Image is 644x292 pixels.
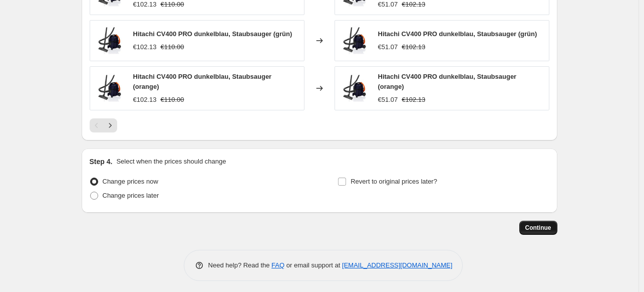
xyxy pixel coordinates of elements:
a: [EMAIL_ADDRESS][DOMAIN_NAME] [342,261,452,269]
div: €102.13 [133,42,157,52]
button: Next [103,118,117,132]
span: Need help? Read the [208,261,272,269]
span: Hitachi CV400 PRO dunkelblau, Staubsauger (grün) [378,30,537,38]
span: Hitachi CV400 PRO dunkelblau, Staubsauger (orange) [133,73,272,90]
span: Continue [525,224,551,232]
span: Revert to original prices later? [351,178,437,185]
strike: €102.13 [402,42,425,52]
img: 68f29d4966227ceab1b441f58e7fc63b13830f2c-staubsauger-hitachi-cv-400-pro-dunkelblau-beutellos_80x.... [340,26,370,56]
h2: Step 4. [90,157,113,167]
a: FAQ [271,261,284,269]
span: Change prices now [103,178,158,185]
strike: €102.13 [402,95,425,105]
span: or email support at [284,261,342,269]
button: Continue [519,221,557,235]
div: €51.07 [378,95,398,105]
div: €102.13 [133,95,157,105]
p: Select when the prices should change [116,157,226,167]
strike: €110.00 [161,95,184,105]
img: 68f29d4966227ceab1b441f58e7fc63b13830f2c-staubsauger-hitachi-cv-400-pro-dunkelblau-beutellos_80x.... [95,26,125,56]
img: 68f29d4966227ceab1b441f58e7fc63b13830f2c-staubsauger-hitachi-cv-400-pro-dunkelblau-beutellos_80x.... [340,73,370,103]
strike: €110.00 [161,42,184,52]
img: 68f29d4966227ceab1b441f58e7fc63b13830f2c-staubsauger-hitachi-cv-400-pro-dunkelblau-beutellos_80x.... [95,73,125,103]
span: Hitachi CV400 PRO dunkelblau, Staubsauger (orange) [378,73,517,90]
span: Hitachi CV400 PRO dunkelblau, Staubsauger (grün) [133,30,292,38]
nav: Pagination [90,118,117,132]
span: Change prices later [103,192,159,199]
div: €51.07 [378,42,398,52]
